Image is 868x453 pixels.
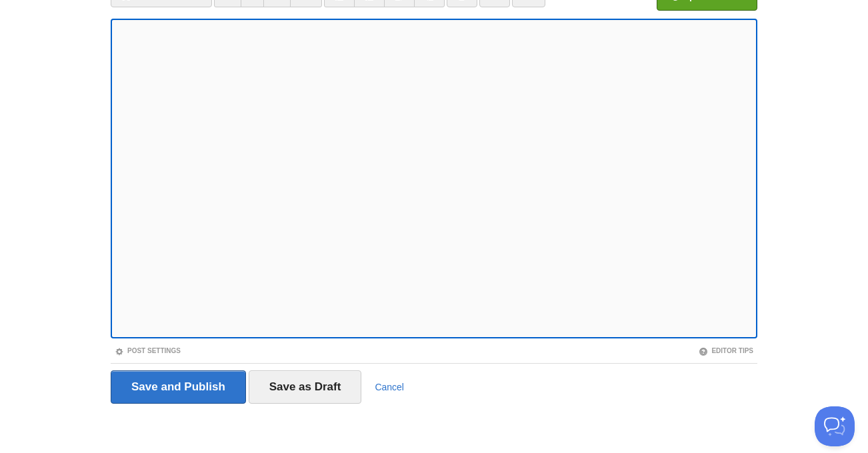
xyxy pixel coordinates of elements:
[249,370,362,404] input: Save as Draft
[815,406,855,446] iframe: Help Scout Beacon - Open
[115,347,181,354] a: Post Settings
[111,370,246,404] input: Save and Publish
[699,347,753,354] a: Editor Tips
[375,382,404,392] a: Cancel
